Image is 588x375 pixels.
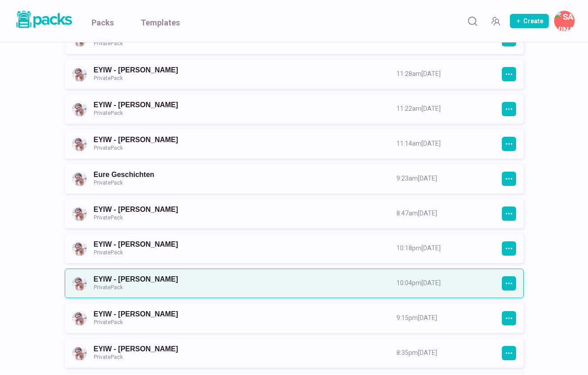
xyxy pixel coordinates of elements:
button: Manage Team Invites [487,12,505,30]
button: Create Pack [510,14,549,28]
img: Packs logo [13,9,74,30]
a: Packs logo [13,9,74,33]
button: Savina Tilmann [554,11,575,31]
button: Search [463,12,481,30]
